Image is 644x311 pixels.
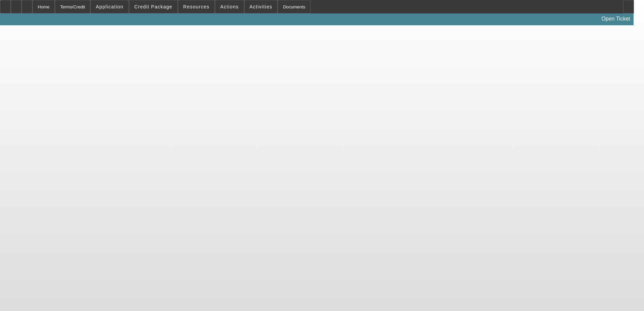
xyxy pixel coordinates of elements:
button: Credit Package [129,0,178,13]
button: Actions [215,0,244,13]
button: Application [91,0,128,13]
button: Resources [178,0,215,13]
a: Open Ticket [599,13,633,25]
span: Credit Package [134,4,172,9]
span: Activities [250,4,272,9]
button: Activities [245,0,278,13]
span: Resources [183,4,210,9]
span: Application [96,4,123,9]
span: Actions [220,4,239,9]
